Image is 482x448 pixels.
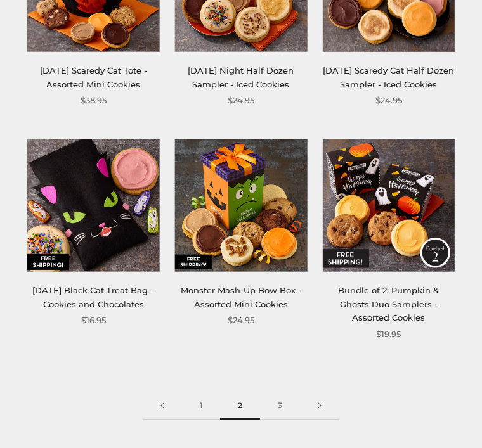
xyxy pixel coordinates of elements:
a: Monster Mash-Up Bow Box - Assorted Mini Cookies [181,285,301,309]
img: Bundle of 2: Pumpkin & Ghosts Duo Samplers - Assorted Cookies [322,139,455,272]
img: Halloween Black Cat Treat Bag – Cookies and Chocolates [27,139,160,272]
a: 3 [260,392,300,420]
span: $24.95 [228,314,254,327]
span: $16.95 [81,314,106,327]
span: 2 [220,392,260,420]
span: $19.95 [376,328,401,341]
span: $24.95 [375,94,402,107]
a: Next page [300,392,339,420]
a: [DATE] Black Cat Treat Bag – Cookies and Chocolates [32,285,155,309]
a: Bundle of 2: Pumpkin & Ghosts Duo Samplers - Assorted Cookies [338,285,439,323]
a: Previous page [143,392,182,420]
a: [DATE] Scaredy Cat Tote - Assorted Mini Cookies [40,65,147,89]
span: $38.95 [81,94,107,107]
a: 1 [182,392,220,420]
img: Monster Mash-Up Bow Box - Assorted Mini Cookies [175,139,308,272]
a: [DATE] Scaredy Cat Half Dozen Sampler - Iced Cookies [323,65,454,89]
a: [DATE] Night Half Dozen Sampler - Iced Cookies [188,65,294,89]
span: $24.95 [228,94,254,107]
iframe: Sign Up via Text for Offers [10,400,131,438]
